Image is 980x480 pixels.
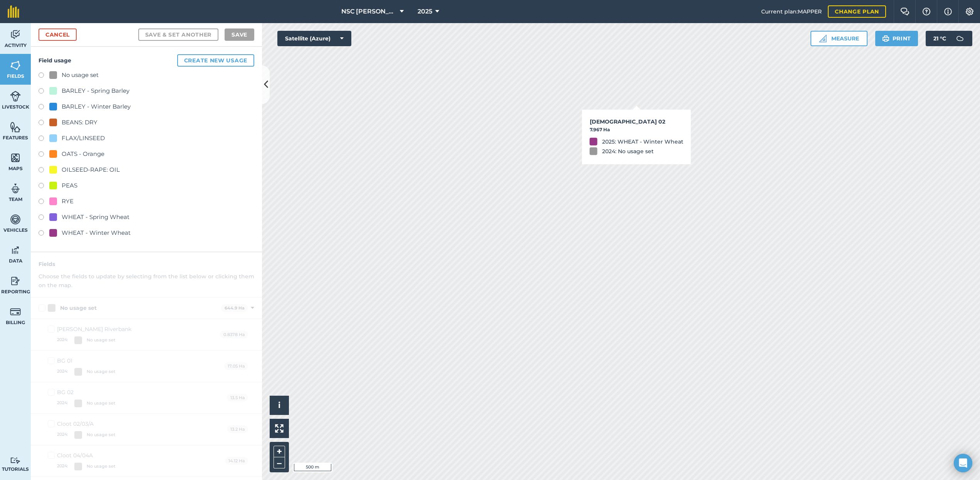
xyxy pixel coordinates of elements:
img: svg+xml;base64,PHN2ZyB4bWxucz0iaHR0cDovL3d3dy53My5vcmcvMjAwMC9zdmciIHdpZHRoPSI1NiIgaGVpZ2h0PSI2MC... [10,60,21,71]
div: BARLEY - Winter Barley [62,102,131,111]
a: Cancel [39,28,77,41]
img: svg+xml;base64,PHN2ZyB4bWxucz0iaHR0cDovL3d3dy53My5vcmcvMjAwMC9zdmciIHdpZHRoPSI1NiIgaGVpZ2h0PSI2MC... [10,152,21,164]
div: 2025: WHEAT - Winter Wheat [602,137,683,146]
button: i [270,396,289,415]
button: Create new usage [177,54,254,67]
a: Change plan [828,5,886,18]
div: 2024: No usage set [602,147,654,156]
button: Save & set another [138,28,219,41]
img: svg+xml;base64,PD94bWwgdmVyc2lvbj0iMS4wIiBlbmNvZGluZz0idXRmLTgiPz4KPCEtLSBHZW5lcmF0b3I6IEFkb2JlIE... [10,457,21,464]
img: svg+xml;base64,PD94bWwgdmVyc2lvbj0iMS4wIiBlbmNvZGluZz0idXRmLTgiPz4KPCEtLSBHZW5lcmF0b3I6IEFkb2JlIE... [10,244,21,256]
img: svg+xml;base64,PD94bWwgdmVyc2lvbj0iMS4wIiBlbmNvZGluZz0idXRmLTgiPz4KPCEtLSBHZW5lcmF0b3I6IEFkb2JlIE... [10,214,21,225]
img: A question mark icon [922,8,931,15]
button: Measure [811,31,868,46]
div: FLAX/LINSEED [62,134,105,143]
div: WHEAT - Spring Wheat [62,212,129,222]
button: Save [225,28,254,41]
button: – [274,457,285,468]
span: NSC [PERSON_NAME] [341,7,397,16]
div: RYE [62,197,74,206]
button: Satellite (Azure) [277,31,351,46]
div: PEAS [62,181,77,190]
span: 2025 [418,7,432,16]
img: svg+xml;base64,PHN2ZyB4bWxucz0iaHR0cDovL3d3dy53My5vcmcvMjAwMC9zdmciIHdpZHRoPSI1NiIgaGVpZ2h0PSI2MC... [10,121,21,133]
div: OILSEED-RAPE: OIL [62,165,120,174]
img: svg+xml;base64,PHN2ZyB4bWxucz0iaHR0cDovL3d3dy53My5vcmcvMjAwMC9zdmciIHdpZHRoPSIxNyIgaGVpZ2h0PSIxNy... [944,7,952,16]
img: svg+xml;base64,PD94bWwgdmVyc2lvbj0iMS4wIiBlbmNvZGluZz0idXRmLTgiPz4KPCEtLSBHZW5lcmF0b3I6IEFkb2JlIE... [952,31,968,46]
h4: Field usage [39,54,254,67]
button: 21 °C [926,31,972,46]
img: svg+xml;base64,PHN2ZyB4bWxucz0iaHR0cDovL3d3dy53My5vcmcvMjAwMC9zdmciIHdpZHRoPSIxOSIgaGVpZ2h0PSIyNC... [882,34,889,43]
div: BARLEY - Spring Barley [62,86,129,95]
div: WHEAT - Winter Wheat [62,228,131,237]
div: OATS - Orange [62,149,104,159]
img: svg+xml;base64,PD94bWwgdmVyc2lvbj0iMS4wIiBlbmNvZGluZz0idXRmLTgiPz4KPCEtLSBHZW5lcmF0b3I6IEFkb2JlIE... [10,306,21,318]
strong: 7.967 Ha [590,127,610,132]
img: fieldmargin Logo [8,5,19,18]
img: A cog icon [965,8,974,15]
span: i [278,400,280,410]
span: Current plan : MAPPER [761,7,822,16]
button: Print [875,31,918,46]
button: + [274,446,285,457]
img: svg+xml;base64,PD94bWwgdmVyc2lvbj0iMS4wIiBlbmNvZGluZz0idXRmLTgiPz4KPCEtLSBHZW5lcmF0b3I6IEFkb2JlIE... [10,90,21,102]
h3: [DEMOGRAPHIC_DATA] 02 [590,117,683,126]
div: No usage set [62,70,99,80]
img: Two speech bubbles overlapping with the left bubble in the forefront [900,8,910,15]
img: Ruler icon [819,35,827,42]
div: BEANS: DRY [62,118,97,127]
img: svg+xml;base64,PD94bWwgdmVyc2lvbj0iMS4wIiBlbmNvZGluZz0idXRmLTgiPz4KPCEtLSBHZW5lcmF0b3I6IEFkb2JlIE... [10,275,21,287]
img: svg+xml;base64,PD94bWwgdmVyc2lvbj0iMS4wIiBlbmNvZGluZz0idXRmLTgiPz4KPCEtLSBHZW5lcmF0b3I6IEFkb2JlIE... [10,29,21,40]
img: svg+xml;base64,PD94bWwgdmVyc2lvbj0iMS4wIiBlbmNvZGluZz0idXRmLTgiPz4KPCEtLSBHZW5lcmF0b3I6IEFkb2JlIE... [10,183,21,194]
span: 21 ° C [933,31,946,46]
img: Four arrows, one pointing top left, one top right, one bottom right and the last bottom left [275,424,284,433]
div: Open Intercom Messenger [954,454,972,472]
